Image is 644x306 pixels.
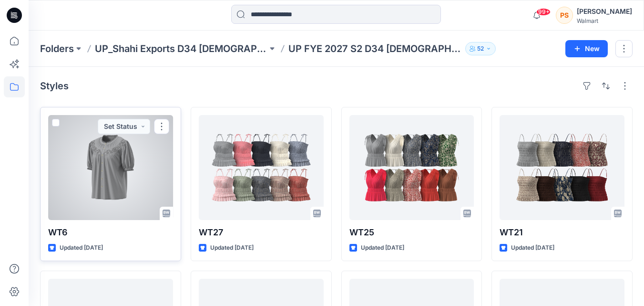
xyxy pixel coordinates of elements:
[577,17,632,24] div: Walmart
[500,226,624,239] p: WT21
[210,243,254,253] p: Updated [DATE]
[40,42,74,55] a: Folders
[565,40,608,57] button: New
[349,226,474,239] p: WT25
[361,243,404,253] p: Updated [DATE]
[556,7,573,24] div: PS
[95,42,267,55] a: UP_Shahi Exports D34 [DEMOGRAPHIC_DATA] Tops
[536,8,551,16] span: 99+
[288,42,461,55] p: UP FYE 2027 S2 D34 [DEMOGRAPHIC_DATA] Woven Tops
[40,80,69,92] h4: Styles
[60,243,103,253] p: Updated [DATE]
[48,115,173,220] a: WT6
[477,43,484,54] p: 52
[465,42,496,55] button: 52
[577,6,632,17] div: [PERSON_NAME]
[199,115,324,220] a: WT27
[48,226,173,239] p: WT6
[500,115,624,220] a: WT21
[511,243,554,253] p: Updated [DATE]
[349,115,474,220] a: WT25
[199,226,324,239] p: WT27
